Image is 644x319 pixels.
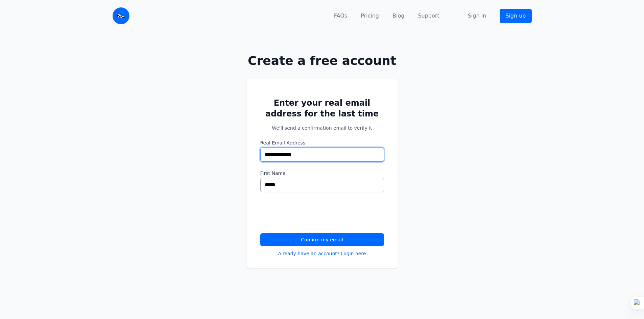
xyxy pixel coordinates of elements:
a: FAQs [334,12,347,20]
h2: Enter your real email address for the last time [260,98,384,119]
label: Real Email Address [260,139,384,146]
button: Confirm my email [260,233,384,246]
a: Sign in [468,12,486,20]
a: Pricing [361,12,379,20]
p: We'll send a confirmation email to verify it [260,125,384,131]
h1: Create a free account [225,54,420,68]
a: Sign up [500,9,531,23]
img: Email Monster [113,7,129,24]
a: Already have an account? Login here [278,250,366,257]
iframe: reCAPTCHA [260,200,363,227]
a: Blog [392,12,404,20]
a: Support [418,12,439,20]
label: First Name [260,170,384,177]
